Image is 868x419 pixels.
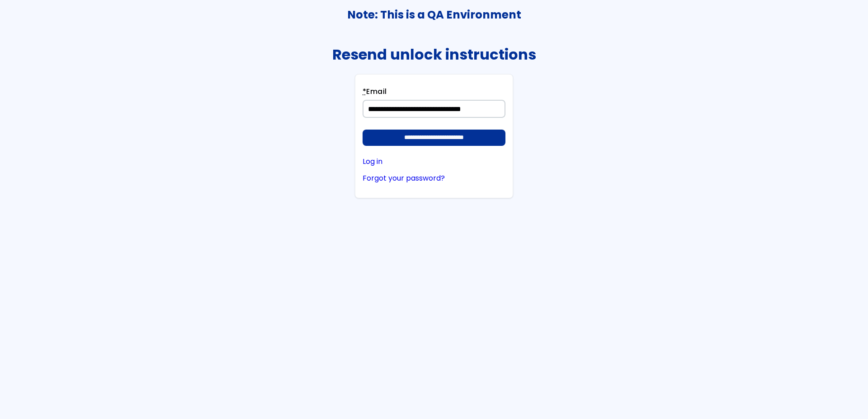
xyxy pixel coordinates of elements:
[363,86,387,100] label: Email
[363,158,505,166] a: Log in
[363,86,366,97] abbr: required
[0,9,868,21] h3: Note: This is a QA Environment
[363,174,505,182] a: Forgot your password?
[332,46,536,63] h2: Resend unlock instructions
